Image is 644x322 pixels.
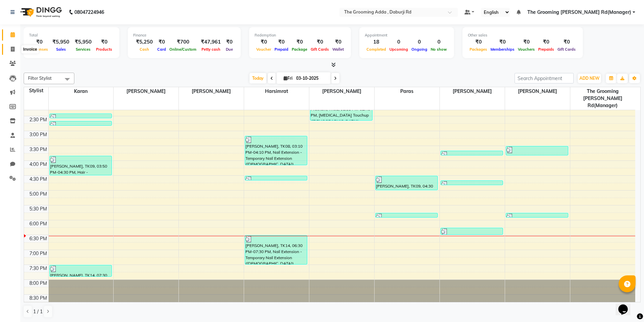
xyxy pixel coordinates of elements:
div: ₹5,950 [50,38,72,46]
span: Services [74,47,92,52]
div: PClient, TK13, 05:45 PM-05:55 PM, Hair - Cutting ([DEMOGRAPHIC_DATA]) [376,213,437,217]
div: ₹0 [489,38,516,46]
span: Due [224,47,235,52]
span: The Grooming [PERSON_NAME] Rd(Manager) [527,9,631,16]
div: 0 [410,38,429,46]
span: Online/Custom [168,47,198,52]
div: 7:00 PM [28,250,48,257]
div: ₹0 [309,38,331,46]
div: 5:30 PM [28,205,48,213]
div: 8:30 PM [28,295,48,302]
span: 1 / 1 [33,308,43,315]
div: ₹0 [536,38,556,46]
b: 08047224946 [74,3,104,22]
div: ₹0 [290,38,309,46]
span: Package [290,47,309,52]
div: Sandeep, TK07, 03:40 PM-03:50 PM, Threading - Full Face Threading ([DEMOGRAPHIC_DATA]) [441,151,503,155]
div: [PERSON_NAME], TK06, 03:30 PM-03:50 PM, Hair - Cutting ([DEMOGRAPHIC_DATA]),Hair - [PERSON_NAME] ... [506,146,568,155]
span: Wallet [331,47,345,52]
span: Prepaids [536,47,556,52]
div: 18 [365,38,388,46]
div: 4:30 PM [28,176,48,183]
span: Sales [54,47,68,52]
span: Voucher [255,47,273,52]
span: [PERSON_NAME] [440,87,505,96]
iframe: chat widget [616,295,637,315]
span: Packages [468,47,489,52]
div: ₹0 [468,38,489,46]
span: Gift Cards [556,47,577,52]
div: 4:00 PM [28,161,48,168]
div: Pratham, TK05, 02:40 PM-02:50 PM, Hair - Blow Dry ([DEMOGRAPHIC_DATA]) [50,121,112,125]
span: Products [94,47,114,52]
div: [PERSON_NAME], TK10, 04:30 PM-04:40 PM, Threading - Full Face Threading ([DEMOGRAPHIC_DATA]) [245,176,307,180]
input: 2025-10-03 [294,73,328,83]
div: ₹0 [273,38,290,46]
div: 3:30 PM [28,146,48,153]
div: ₹5,250 [133,38,156,46]
span: Petty cash [200,47,222,52]
span: [PERSON_NAME] [114,87,178,96]
div: 8:00 PM [28,280,48,287]
div: [PERSON_NAME], TK08, 03:10 PM-04:10 PM, Nail Extension - Temporary Nail Extension ([DEMOGRAPHIC_D... [245,136,307,165]
div: Invoice [21,45,39,53]
div: ₹47,961 [198,38,223,46]
span: Cash [138,47,151,52]
div: 3:00 PM [28,131,48,138]
button: ADD NEW [578,74,601,83]
div: [PERSON_NAME], TK14, 06:30 PM-07:30 PM, Nail Extension - Temporary Nail Extension ([DEMOGRAPHIC_D... [245,236,307,264]
div: ₹5,950 [72,38,94,46]
div: ₹0 [556,38,577,46]
div: ₹0 [223,38,235,46]
div: ₹0 [516,38,536,46]
span: Karan [49,87,114,96]
div: [PERSON_NAME], TK14, 07:30 PM-07:55 PM, Ironing [50,265,112,276]
div: Redemption [255,32,345,38]
span: Gift Cards [309,47,331,52]
div: [PERSON_NAME], TK12, 05:45 PM-05:55 PM, Hair - Cutting ([DEMOGRAPHIC_DATA]) [506,213,568,217]
div: Stylist [24,87,48,94]
div: [PERSON_NAME], TK14, 06:15 PM-06:30 PM, Waxing - Full Arms + Underarms (Rica) ([DEMOGRAPHIC_DATA]) [441,228,503,234]
span: Ongoing [410,47,429,52]
span: Fri [282,76,294,81]
span: No show [429,47,449,52]
span: Harsimrat [244,87,309,96]
span: Completed [365,47,388,52]
span: [PERSON_NAME] [179,87,244,96]
div: 2:30 PM [28,116,48,123]
span: ADD NEW [579,76,599,81]
div: 0 [429,38,449,46]
div: Finance [133,32,235,38]
div: 0 [388,38,410,46]
div: Other sales [468,32,577,38]
div: 6:30 PM [28,235,48,242]
span: Card [156,47,168,52]
div: ₹0 [156,38,168,46]
div: [PERSON_NAME], TK09, 03:50 PM-04:30 PM, Hair - [PERSON_NAME] ([DEMOGRAPHIC_DATA]),Hair - [PERSON_... [50,156,112,175]
span: [PERSON_NAME] [309,87,374,96]
span: Today [249,73,266,83]
div: ₹0 [255,38,273,46]
div: ₹700 [168,38,198,46]
span: Upcoming [388,47,410,52]
span: [PERSON_NAME] [505,87,570,96]
div: ₹0 [331,38,345,46]
div: Total [29,32,114,38]
div: Appointment [365,32,449,38]
span: Vouchers [516,47,536,52]
div: [PERSON_NAME], TK11, 04:40 PM-04:50 PM, Threading - Full Face Threading ([DEMOGRAPHIC_DATA]) [441,181,503,185]
div: 7:30 PM [28,265,48,272]
span: Memberships [489,47,516,52]
span: The Grooming [PERSON_NAME] Rd(Manager) [570,87,636,110]
div: ₹0 [29,38,50,46]
div: [PERSON_NAME], TK09, 04:30 PM-05:00 PM, (Manicure/Pedicure) - Advance Pedicure ( Aroma) ([DEMOGRA... [376,176,437,190]
div: ₹0 [94,38,114,46]
div: 6:00 PM [28,220,48,227]
div: JClient, TK04, 02:25 PM-02:35 PM, Hair - [PERSON_NAME] ([DEMOGRAPHIC_DATA]) [50,114,112,118]
input: Search Appointment [515,73,574,83]
img: logo [17,3,64,22]
span: Filter Stylist [28,75,52,81]
span: Paras [375,87,439,96]
div: 5:00 PM [28,191,48,198]
span: Prepaid [273,47,290,52]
